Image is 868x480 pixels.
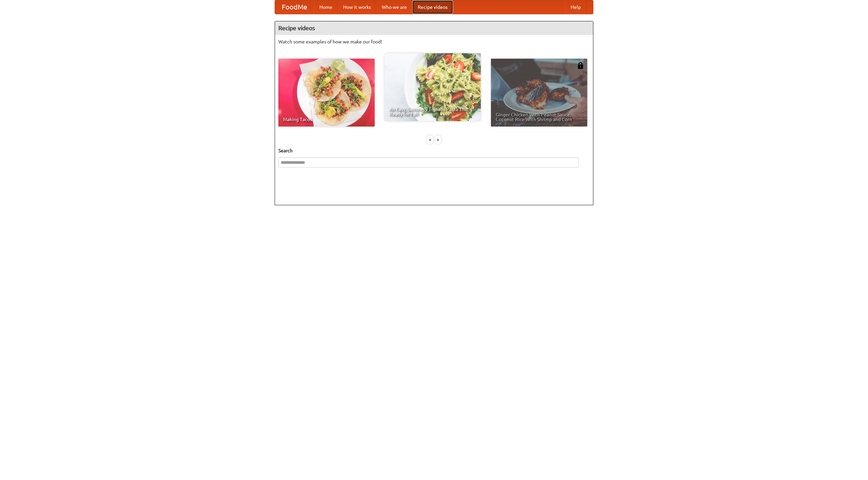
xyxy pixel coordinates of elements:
span: Making Tacos [283,117,370,122]
div: « [427,135,433,144]
a: Help [565,0,586,14]
a: Making Tacos [278,59,375,127]
p: Watch some examples of how we make our food! [278,38,590,45]
a: An Easy, Summery Tomato Pasta That's Ready for Fall [384,53,481,121]
a: How it works [338,0,376,14]
img: 483408.png [577,62,584,69]
span: An Easy, Summery Tomato Pasta That's Ready for Fall [389,107,476,116]
a: Who we are [376,0,412,14]
a: Home [314,0,338,14]
h5: Search [278,147,590,154]
h4: Recipe videos [275,21,593,35]
a: Recipe videos [412,0,453,14]
a: FoodMe [275,0,314,14]
div: » [435,135,441,144]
